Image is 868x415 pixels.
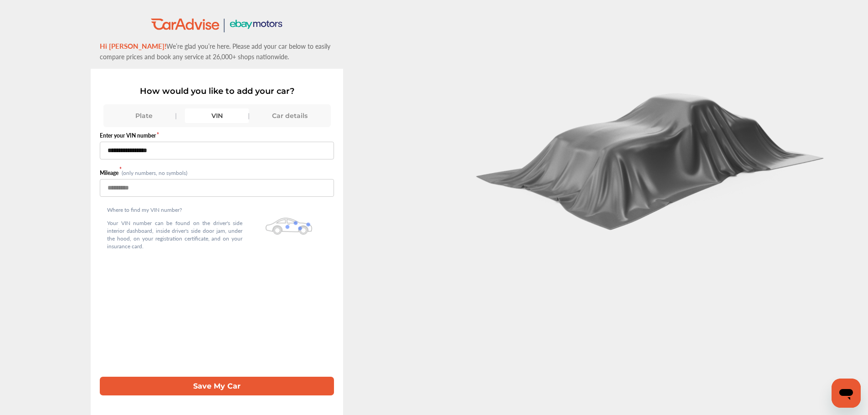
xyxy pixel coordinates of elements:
p: How would you like to add your car? [100,86,334,96]
small: (only numbers, no symbols) [122,169,187,177]
img: olbwX0zPblBWoAAAAASUVORK5CYII= [266,218,312,235]
label: Mileage [100,169,122,177]
p: Your VIN number can be found on the driver's side interior dashboard, inside driver's side door j... [107,219,242,250]
div: Plate [112,108,176,123]
iframe: Button to launch messaging window [832,379,861,408]
label: Enter your VIN number [100,132,334,139]
div: Car details [258,108,322,123]
span: Hi [PERSON_NAME]! [100,41,166,51]
p: Where to find my VIN number? [107,206,242,214]
img: carCoverBlack.2823a3dccd746e18b3f8.png [469,83,833,231]
div: VIN [185,108,249,123]
button: Save My Car [100,377,334,395]
span: We’re glad you’re here. Please add your car below to easily compare prices and book any service a... [100,41,330,61]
